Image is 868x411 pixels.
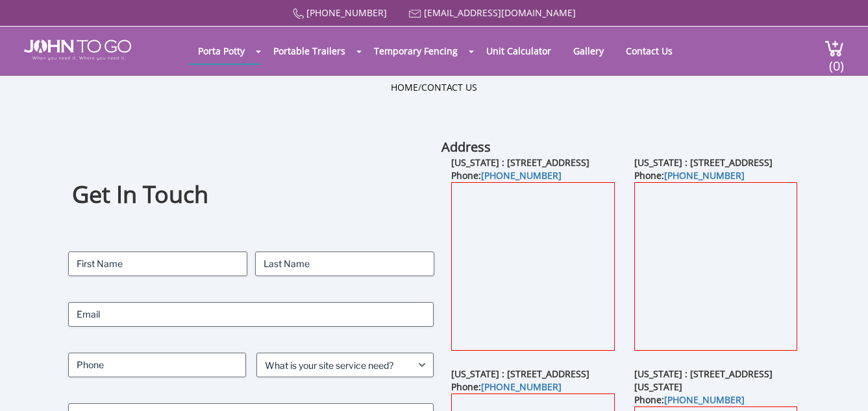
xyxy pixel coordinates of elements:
b: [US_STATE] : [STREET_ADDRESS] [451,156,589,169]
b: Address [441,138,491,156]
b: [US_STATE] : [STREET_ADDRESS] [451,368,589,380]
input: Last Name [255,252,434,276]
a: [PHONE_NUMBER] [481,381,562,393]
input: Phone [68,353,246,377]
a: Unit Calculator [477,38,561,64]
b: Phone: [634,169,745,182]
a: [PHONE_NUMBER] [481,169,562,182]
h1: Get In Touch [72,179,430,211]
input: Email [68,302,434,327]
a: Temporary Fencing [364,38,467,64]
a: Contact Us [616,38,682,64]
b: Phone: [634,393,745,406]
a: [EMAIL_ADDRESS][DOMAIN_NAME] [424,6,576,19]
span: (0) [828,47,844,75]
b: Phone: [451,169,562,182]
img: JOHN to go [24,40,131,60]
input: First Name [68,252,247,276]
a: [PHONE_NUMBER] [664,393,745,406]
a: Gallery [564,38,614,64]
a: Portable Trailers [264,38,355,64]
b: [US_STATE] : [STREET_ADDRESS][US_STATE] [634,368,773,393]
b: Phone: [451,381,562,393]
img: cart a [825,40,844,57]
a: [PHONE_NUMBER] [306,6,387,19]
img: Mail [409,10,421,18]
ul: / [391,81,477,94]
a: Porta Potty [188,38,254,64]
a: Home [391,81,418,93]
b: [US_STATE] : [STREET_ADDRESS] [634,156,773,169]
img: Call [293,8,304,19]
a: Contact Us [421,81,477,93]
button: Live Chat [816,359,868,411]
a: [PHONE_NUMBER] [664,169,745,182]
